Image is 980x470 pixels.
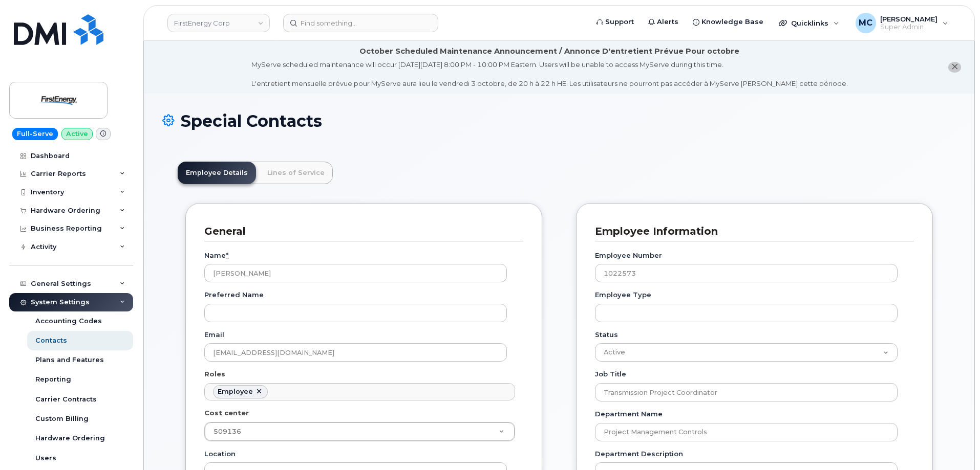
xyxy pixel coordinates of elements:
[595,225,906,238] h3: Employee Information
[251,60,848,88] div: MyServe scheduled maintenance will occur [DATE][DATE] 8:00 PM - 10:00 PM Eastern. Users will be u...
[204,225,516,238] h3: General
[595,449,683,459] label: Department Description
[595,369,626,379] label: Job Title
[595,330,618,340] label: Status
[204,369,225,379] label: Roles
[204,449,236,459] label: Location
[204,330,224,340] label: Email
[595,409,663,419] label: Department Name
[935,426,972,462] iframe: Messenger Launcher
[948,62,961,73] button: close notification
[259,162,333,184] a: Lines of Service
[359,46,739,57] div: October Scheduled Maintenance Announcement / Annonce D'entretient Prévue Pour octobre
[595,251,662,260] label: Employee Number
[204,290,264,300] label: Preferred Name
[214,428,241,435] span: 509136
[205,422,515,441] a: 509136
[204,251,228,260] label: Name
[162,112,956,130] h1: Special Contacts
[226,251,228,259] abbr: required
[218,388,253,396] div: Employee
[178,162,256,184] a: Employee Details
[204,408,249,418] label: Cost center
[595,290,651,300] label: Employee Type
